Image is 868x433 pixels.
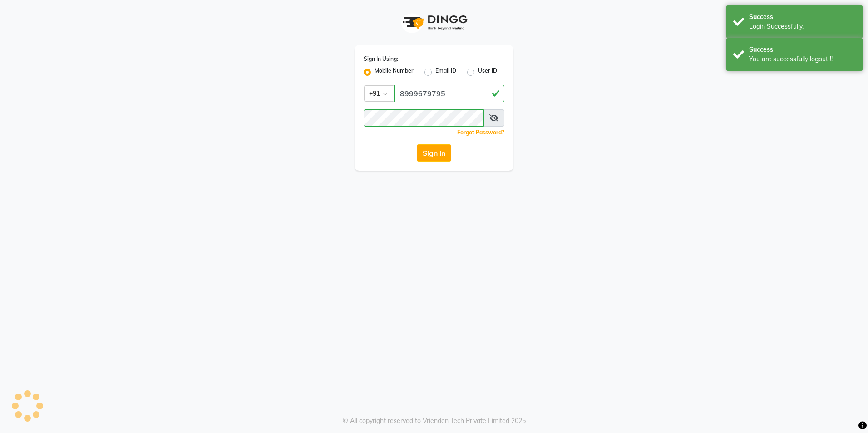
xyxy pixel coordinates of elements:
div: Success [749,45,856,54]
label: User ID [478,67,497,78]
label: Email ID [435,67,456,78]
div: Login Successfully. [749,22,856,31]
label: Mobile Number [375,67,414,78]
input: Username [364,109,484,127]
label: Sign In Using: [364,55,398,63]
a: Forgot Password? [457,129,504,136]
img: logo1.svg [398,9,470,36]
button: Sign In [417,144,451,162]
div: You are successfully logout !! [749,54,856,64]
div: Success [749,12,856,22]
input: Username [394,85,504,102]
